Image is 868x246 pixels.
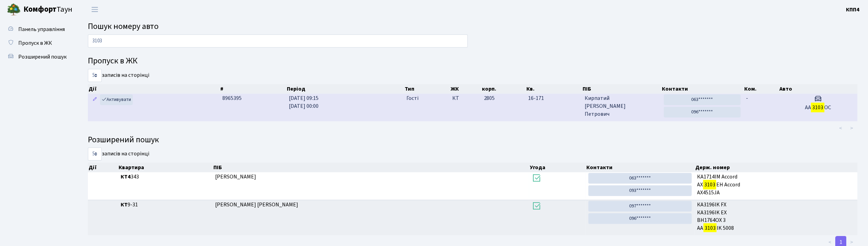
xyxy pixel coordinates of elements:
span: Розширений пошук [18,53,67,61]
span: 16-171 [528,94,579,102]
select: записів на сторінці [88,147,102,161]
label: записів на сторінці [88,147,149,161]
select: записів на сторінці [88,69,102,82]
span: 8965395 [222,94,242,102]
th: Контакти [662,84,744,94]
th: Кв. [526,84,582,94]
span: [PERSON_NAME] [PERSON_NAME] [215,201,299,208]
b: Комфорт [23,4,57,15]
b: КТ4 [121,173,131,181]
b: КПП4 [846,6,860,13]
h4: Розширений пошук [88,135,858,145]
span: [DATE] 09:15 [DATE] 00:00 [289,94,319,110]
th: Дії [88,84,220,94]
th: # [220,84,286,94]
th: Угода [529,163,586,172]
img: logo.png [7,3,21,17]
h4: Пропуск в ЖК [88,56,858,66]
span: Пропуск в ЖК [18,39,52,47]
span: 2805 [484,94,495,102]
b: КТ [121,201,128,208]
th: корп. [481,84,526,94]
mark: 3103 [703,180,716,189]
th: Тип [404,84,450,94]
h5: АА ОС [781,104,855,111]
label: записів на сторінці [88,69,149,82]
span: 9-31 [121,201,210,209]
th: Авто [779,84,858,94]
a: Панель управління [3,22,72,36]
a: Пропуск в ЖК [3,36,72,50]
th: ПІБ [213,163,529,172]
mark: 3103 [811,103,824,112]
mark: 3103 [704,223,717,233]
span: Кирпатий [PERSON_NAME] Петрович [585,94,658,118]
a: КПП4 [846,6,860,14]
input: Пошук [88,34,468,48]
th: Держ. номер [695,163,858,172]
span: Таун [23,4,72,16]
span: Гості [406,94,418,102]
a: Редагувати [91,94,99,105]
span: - [746,94,748,102]
th: Ком. [744,84,779,94]
th: Квартира [118,163,212,172]
span: КА3196lK FX КА3196IK EX BH1764OX 3 АА IK 5008 [697,201,855,232]
a: Розширений пошук [3,50,72,64]
th: Контакти [586,163,695,172]
span: Панель управління [18,25,65,33]
th: Дії [88,163,118,172]
th: ПІБ [582,84,662,94]
th: ЖК [450,84,481,94]
span: КТ [453,94,478,102]
button: Переключити навігацію [86,4,103,15]
span: [PERSON_NAME] [215,173,256,181]
span: 343 [121,173,210,181]
a: Активувати [100,94,133,105]
th: Період [286,84,404,94]
span: Пошук номеру авто [88,20,159,32]
span: КА1714ІМ Accord АХ ЕН Accord АХ4515JA [697,173,855,197]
